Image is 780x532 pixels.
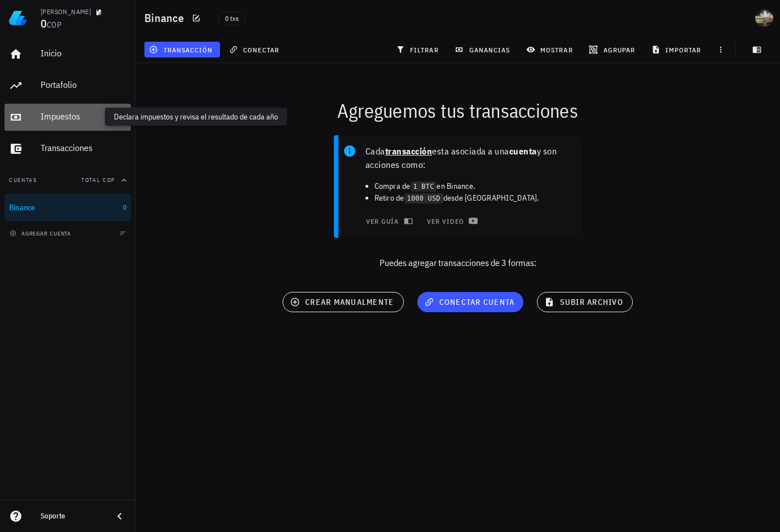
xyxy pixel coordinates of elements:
span: importar [654,45,702,54]
span: subir archivo [547,297,623,307]
a: Transacciones [5,135,131,162]
div: Binance [9,203,36,212]
span: ver video [426,216,475,225]
b: transacción [385,145,433,157]
a: Portafolio [5,72,131,99]
button: ver guía [359,213,418,229]
span: 0 txs [225,12,239,25]
button: mostrar [522,42,580,57]
p: Cada esta asociada a una y son acciones como: [365,144,573,171]
span: 0 [123,203,126,211]
div: [PERSON_NAME] [41,7,91,16]
button: CuentasTotal COP [5,167,131,194]
button: filtrar [391,42,446,57]
span: COP [47,20,61,30]
a: Binance 0 [5,194,131,221]
div: avatar [755,9,773,27]
span: 0 [41,16,47,31]
a: ver video [420,213,483,229]
span: crear manualmente [292,297,394,307]
li: Retiro de desde [GEOGRAPHIC_DATA]. [374,192,573,204]
span: conectar cuenta [426,297,515,307]
span: ver guía [365,216,411,225]
button: ganancias [450,42,517,57]
li: Compra de en Binance. [374,180,573,192]
div: Soporte [41,512,104,521]
span: transacción [151,45,213,54]
button: crear manualmente [283,292,403,312]
span: agregar cuenta [12,230,71,237]
code: 1 BTC [411,181,437,192]
span: ganancias [457,45,510,54]
div: Inicio [41,48,126,59]
div: Transacciones [41,143,126,153]
img: LedgiFi [9,9,27,27]
button: importar [646,42,708,57]
a: Inicio [5,41,131,68]
a: Impuestos [5,104,131,131]
h1: Binance [144,9,188,27]
p: Puedes agregar transacciones de 3 formas: [135,256,780,269]
button: subir archivo [537,292,632,312]
button: conectar [224,42,287,57]
span: agrupar [591,45,635,54]
span: filtrar [398,45,439,54]
span: mostrar [528,45,573,54]
span: conectar [231,45,279,54]
b: cuenta [509,145,537,157]
button: agrupar [584,42,642,57]
button: conectar cuenta [417,292,524,312]
button: transacción [144,42,220,57]
span: Total COP [81,176,115,184]
code: 1000 USD [404,193,443,204]
div: Portafolio [41,79,126,90]
button: agregar cuenta [7,228,76,239]
div: Impuestos [41,111,126,122]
